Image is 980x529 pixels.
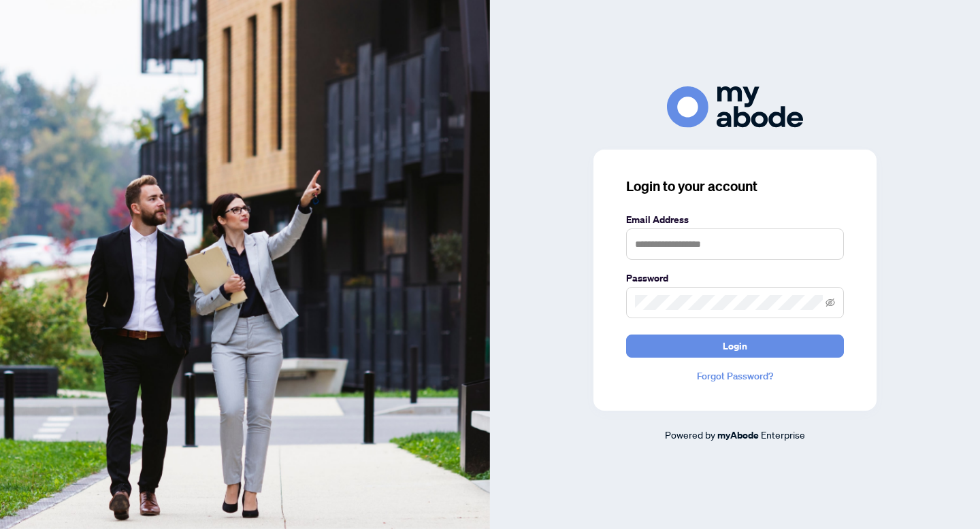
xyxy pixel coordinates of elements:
[665,428,715,441] span: Powered by
[667,86,803,128] img: ma-logo
[626,271,844,286] label: Password
[761,428,805,441] span: Enterprise
[826,298,835,307] span: eye-invisible
[626,335,844,358] button: Login
[626,177,844,196] h3: Login to your account
[626,369,844,383] a: Forgot Password?
[626,212,844,227] label: Email Address
[717,428,759,443] a: myAbode
[723,335,747,357] span: Login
